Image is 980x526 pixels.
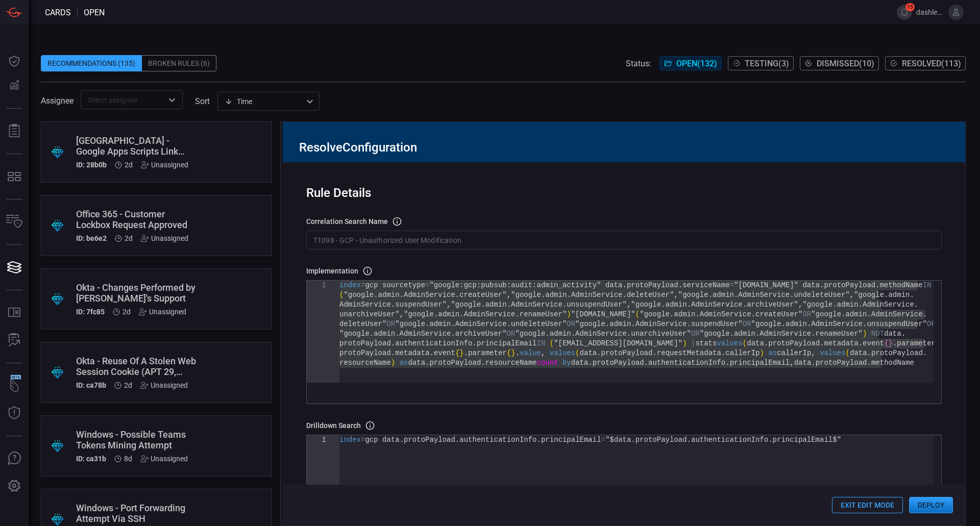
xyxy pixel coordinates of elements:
[626,59,651,68] span: Status:
[562,359,571,367] span: by
[743,339,747,347] span: (
[391,359,395,367] span: )
[395,349,429,357] span: metadata
[225,96,303,107] div: Time
[575,349,579,357] span: (
[339,330,507,338] span: "google.admin.AdminService.archiveUser"
[429,359,481,367] span: protoPayload
[580,349,597,357] span: data
[725,349,759,357] span: callerIp
[640,310,802,318] span: "google.admin.AdminService.createUser"
[571,359,589,367] span: data
[691,330,700,338] span: OR
[820,339,824,347] span: .
[142,55,216,71] div: Broken Rules (6)
[550,349,575,357] span: values
[905,3,915,11] span: 15
[682,281,729,289] span: serviceName
[875,281,879,289] span: .
[434,349,455,357] span: event
[307,281,326,290] div: 1
[695,339,717,347] span: stats
[339,349,391,357] span: protoPayload
[682,339,687,347] span: )
[863,339,884,347] span: event
[429,349,433,357] span: .
[567,320,575,328] span: OR
[2,300,27,325] button: Rule Catalog
[404,436,455,444] span: protoPayload
[400,359,408,367] span: as
[846,349,850,357] span: (
[2,164,27,189] button: MITRE - Detection Posture
[768,349,777,357] span: as
[897,5,912,20] button: 15
[811,310,927,318] span: "google.admin.AdminService.
[850,349,867,357] span: data
[468,349,507,357] span: parameter
[745,59,789,68] span: Testing ( 3 )
[717,339,742,347] span: values
[659,56,722,70] button: Open(132)
[2,328,27,353] button: ALERT ANALYSIS
[365,436,399,444] span: gcp data
[429,281,622,289] span: "google:gcp:pubsub:audit:admin_activity" data
[850,291,854,299] span: ,
[139,308,186,316] div: Unassigned
[306,421,361,430] h3: Drilldown search
[459,349,463,357] span: }
[734,281,820,289] span: "[DOMAIN_NAME]" data
[541,436,601,444] span: principalEmail
[575,320,743,328] span: "google.admin.AdminService.suspendUser"
[307,435,326,445] div: 1
[811,349,815,357] span: ,
[674,291,678,299] span: ,
[400,436,404,444] span: .
[507,349,511,357] span: {
[2,446,27,471] button: Ask Us A Question
[824,281,875,289] span: protoPayload
[676,59,717,68] span: Open ( 132 )
[485,359,537,367] span: resourceName
[824,339,858,347] span: metadata
[820,436,841,444] span: ail$"
[644,359,648,367] span: .
[880,281,923,289] span: methodName
[802,310,811,318] span: OR
[339,320,386,328] span: deleteUser"
[730,359,790,367] span: principalEmail
[165,93,179,107] button: Open
[339,310,400,318] span: unarchiveUser"
[725,359,729,367] span: .
[593,359,644,367] span: protoPayload
[2,401,27,425] button: Threat Intelligence
[451,300,626,309] span: "google.admin.AdminService.unsuspendUser"
[751,320,927,328] span: "google.admin.AdminService.unsuspendUser"
[306,231,942,249] input: Correlation search name
[631,300,798,309] span: "google.admin.AdminService.archiveUser"
[537,339,546,347] span: IN
[537,359,558,367] span: count
[567,310,571,318] span: )
[306,267,358,275] h3: Implementation
[455,436,459,444] span: .
[700,330,863,338] span: "google.admin.AdminService.renameUser"
[365,281,425,289] span: gcp sourcetype
[889,339,893,347] span: }
[820,281,824,289] span: .
[391,339,395,347] span: .
[648,359,725,367] span: authenticationInfo
[76,356,198,377] div: Okta - Reuse Of A Stolen Web Session Cookie (APT 29, EVILNUM)
[141,161,188,169] div: Unassigned
[550,339,554,347] span: (
[76,308,105,316] h5: ID: 7fc85
[554,339,682,347] span: "[EMAIL_ADDRESS][DOMAIN_NAME]"
[41,96,73,106] span: Assignee
[141,234,188,242] div: Unassigned
[84,8,105,17] span: open
[790,359,794,367] span: ,
[909,497,953,513] button: Deploy
[721,349,725,357] span: .
[859,339,863,347] span: .
[923,349,927,357] span: .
